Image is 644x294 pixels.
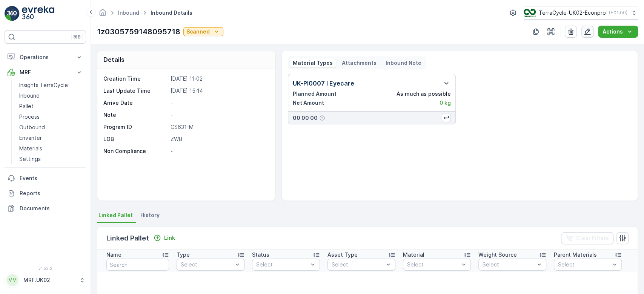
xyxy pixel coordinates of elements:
[16,80,86,90] a: Insights TerraCycle
[524,6,638,20] button: TerraCycle-UK02-Econpro(+01:00)
[98,11,107,18] a: Homepage
[16,101,86,112] a: Pallet
[19,134,42,142] p: Envanter
[5,50,86,65] button: Operations
[171,135,267,143] p: ZWB
[44,136,51,142] span: 30
[103,123,168,131] p: Program ID
[397,90,451,98] p: As much as possible
[171,123,267,131] p: CS631-M
[19,145,42,152] p: Materials
[576,234,609,242] p: Clear Filters
[6,186,32,192] span: Material :
[5,201,86,216] a: Documents
[539,9,606,17] p: TerraCycle-UK02-Econpro
[22,6,54,21] img: logo_light-DOdMpM7g.png
[6,274,18,286] div: MM
[177,251,190,259] p: Type
[19,81,68,89] p: Insights TerraCycle
[293,90,337,98] p: Planned Amount
[327,251,358,259] p: Asset Type
[16,133,86,143] a: Envanter
[332,261,384,268] p: Select
[171,147,267,155] p: -
[5,65,86,80] button: MRF
[149,9,194,17] span: Inbound Details
[103,87,168,95] p: Last Update Time
[97,26,180,37] p: 1z0305759148095718
[151,233,178,242] button: Link
[5,171,86,186] a: Events
[440,99,451,107] p: 0 kg
[164,234,175,242] p: Link
[256,261,308,268] p: Select
[292,6,350,15] p: Parcel_UK02 #1798
[106,259,169,271] input: Search
[293,59,333,67] p: Material Types
[561,232,613,244] button: Clear Filters
[40,149,42,155] span: -
[103,147,168,155] p: Non Compliance
[23,276,75,284] p: MRF.UK02
[186,28,210,35] p: Scanned
[171,111,267,119] p: -
[20,175,83,182] p: Events
[171,75,267,83] p: [DATE] 11:02
[42,161,49,167] span: 30
[6,161,42,167] span: Tare Weight :
[5,186,86,201] a: Reports
[16,122,86,133] a: Outbound
[319,115,325,121] div: Help Tooltip Icon
[103,55,124,64] p: Details
[103,111,168,119] p: Note
[524,9,536,17] img: terracycle_logo_wKaHoWT.png
[6,136,44,142] span: Total Weight :
[183,27,223,36] button: Scanned
[16,112,86,122] a: Process
[5,6,20,21] img: logo
[20,190,83,197] p: Reports
[181,261,233,268] p: Select
[19,103,34,110] p: Pallet
[252,251,269,259] p: Status
[6,173,40,180] span: Asset Type :
[20,69,71,76] p: MRF
[407,261,459,268] p: Select
[103,75,168,83] p: Creation Time
[16,143,86,154] a: Materials
[25,124,74,130] span: Parcel_UK02 #1798
[6,124,25,130] span: Name :
[609,10,627,16] p: ( +01:00 )
[19,155,41,163] p: Settings
[171,87,267,95] p: [DATE] 15:14
[19,124,45,131] p: Outbound
[293,114,318,122] p: 00 00 00
[293,99,324,107] p: Net Amount
[106,233,149,243] p: Linked Pallet
[40,173,55,180] span: Pallet
[598,26,638,38] button: Actions
[106,251,121,259] p: Name
[103,99,168,107] p: Arrive Date
[103,135,168,143] p: LOB
[558,261,610,268] p: Select
[32,186,97,192] span: UK-PI0024 I Rigid plastic
[478,251,517,259] p: Weight Source
[140,211,160,219] span: History
[386,59,421,67] p: Inbound Note
[20,54,71,61] p: Operations
[293,79,354,88] p: UK-PI0007 I Eyecare
[342,59,377,67] p: Attachments
[483,261,535,268] p: Select
[73,34,81,40] p: ⌘B
[19,113,40,121] p: Process
[16,154,86,164] a: Settings
[20,205,83,212] p: Documents
[16,90,86,101] a: Inbound
[403,251,424,259] p: Material
[98,211,133,219] span: Linked Pallet
[5,266,86,271] span: v 1.52.2
[171,99,267,107] p: -
[19,92,40,100] p: Inbound
[6,149,40,155] span: Net Weight :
